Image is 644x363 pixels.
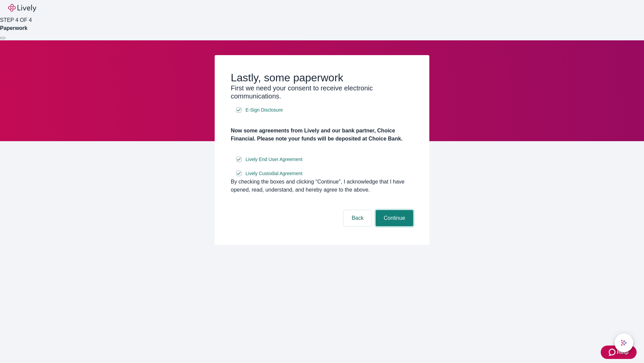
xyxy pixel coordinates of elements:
[343,210,372,226] button: Back
[244,106,284,114] a: e-sign disclosure document
[601,346,637,359] button: Zendesk support iconHelp
[621,339,627,346] svg: Lively AI Assistant
[244,169,304,178] a: e-sign disclosure document
[609,348,617,356] svg: Zendesk support icon
[8,4,36,12] img: Lively
[244,155,304,164] a: e-sign disclosure document
[231,178,413,194] div: By checking the boxes and clicking “Continue", I acknowledge that I have opened, read, understand...
[614,333,633,352] button: chat
[231,127,413,143] h4: Now some agreements from Lively and our bank partner, Choice Financial. Please note your funds wi...
[246,107,283,114] span: E-Sign Disclosure
[231,84,413,100] h3: First we need your consent to receive electronic communications.
[617,348,629,356] span: Help
[246,170,303,177] span: Lively Custodial Agreement
[231,71,413,84] h2: Lastly, some paperwork
[376,210,413,226] button: Continue
[246,156,303,163] span: Lively End User Agreement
